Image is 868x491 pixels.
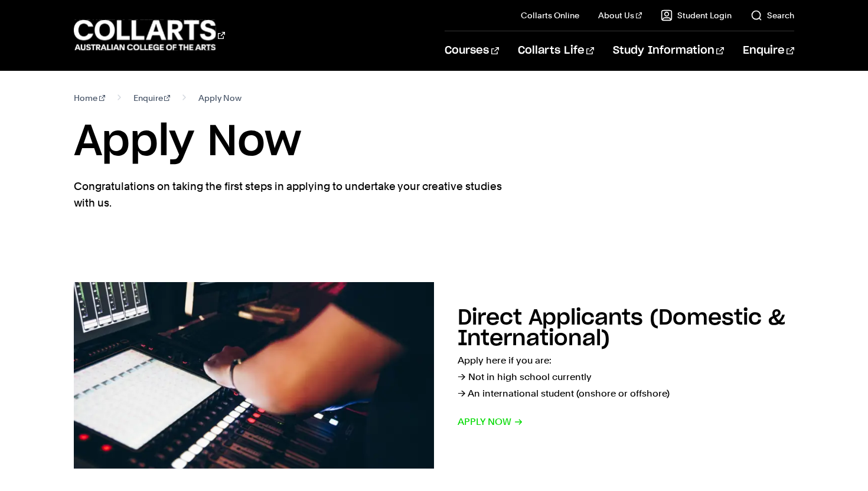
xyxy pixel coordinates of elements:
a: Direct Applicants (Domestic & International) Apply here if you are:→ Not in high school currently... [74,282,794,469]
a: Courses [445,31,498,70]
a: Collarts Online [521,9,579,21]
h1: Apply Now [74,116,794,169]
a: Enquire [743,31,794,70]
a: Study Information [613,31,724,70]
a: Home [74,90,105,106]
span: Apply now [458,414,523,430]
a: Student Login [661,9,732,21]
a: Search [750,9,794,21]
a: Collarts Life [518,31,594,70]
div: Go to homepage [74,18,225,52]
p: Apply here if you are: → Not in high school currently → An international student (onshore or offs... [458,352,794,402]
p: Congratulations on taking the first steps in applying to undertake your creative studies with us. [74,178,505,211]
a: Enquire [133,90,171,106]
h2: Direct Applicants (Domestic & International) [458,307,785,349]
span: Apply Now [198,90,242,106]
a: About Us [598,9,642,21]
